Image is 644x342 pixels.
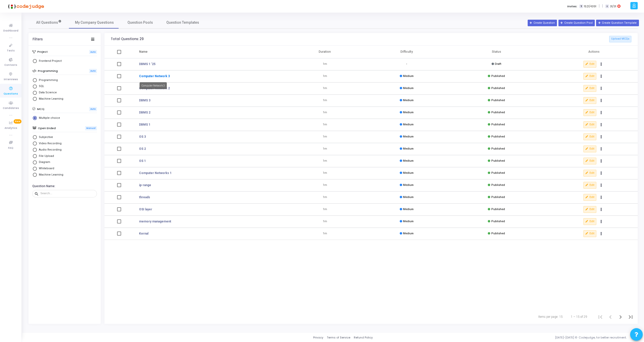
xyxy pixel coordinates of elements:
[284,70,366,82] td: 1m
[37,160,50,164] span: Diagram
[38,127,56,130] h6: Open Ended
[284,167,366,179] td: 1m
[491,171,505,175] span: Published
[3,106,19,110] span: Candidates
[139,62,155,66] a: DBMS 1 '25
[284,46,366,58] th: Duration
[14,119,21,124] span: New
[133,46,284,58] th: Name
[4,92,18,96] span: Questions
[400,183,414,187] div: Medium
[605,5,609,8] span: I
[571,315,587,319] div: 1 – 15 of 29
[313,335,323,340] a: Privacy
[284,216,366,228] td: 1m
[32,135,97,179] mat-radio-group: Select Library
[4,77,18,82] span: Interviews
[400,159,414,163] div: Medium
[37,154,54,158] span: File Upload
[598,230,605,237] button: Actions
[37,166,54,171] span: Whiteboard
[400,98,414,103] div: Medium
[491,159,505,162] span: Published
[491,135,505,138] span: Published
[40,192,95,195] input: Search...
[400,123,414,127] div: Medium
[491,87,505,90] span: Published
[559,315,563,319] div: 15
[598,121,605,128] button: Actions
[36,20,62,25] span: All Questions
[284,107,366,119] td: 1m
[406,62,407,66] div: -
[139,147,146,151] a: OS 2
[284,155,366,167] td: 1m
[528,20,557,26] button: Create Question
[400,171,414,175] div: Medium
[284,58,366,70] td: 1m
[34,191,40,196] mat-icon: search
[583,218,597,225] button: Edit
[491,183,505,187] span: Published
[85,126,97,130] span: Manual
[37,84,44,89] span: SQL
[37,173,63,177] span: Machine Learning
[139,74,170,78] a: Computer Network 3
[491,99,505,102] span: Published
[491,195,505,199] span: Published
[139,195,150,199] a: threads
[615,312,626,322] button: Next page
[139,98,150,103] a: DBMS 3
[37,59,62,63] span: Frontend Project
[37,135,53,139] span: Subjective
[599,4,600,9] span: |
[37,97,63,101] span: Machine Learning
[139,231,148,236] a: Kernal
[284,119,366,131] td: 1m
[598,146,605,153] button: Actions
[598,97,605,104] button: Actions
[400,110,414,115] div: Medium
[4,63,17,67] span: Contests
[595,312,605,322] button: First page
[400,195,414,199] div: Medium
[37,148,62,152] span: Audio Recording
[284,228,366,240] td: 1m
[598,85,605,92] button: Actions
[583,109,597,116] button: Edit
[3,29,18,33] span: Dashboard
[610,4,616,9] span: 31/31
[605,312,615,322] button: Previous page
[583,182,597,188] button: Edit
[567,4,577,9] label: Invites:
[598,218,605,225] button: Actions
[139,159,146,163] a: OS 1
[583,61,597,67] button: Edit
[400,86,414,91] div: Medium
[400,135,414,139] div: Medium
[491,123,505,126] span: Published
[447,46,545,58] th: Status
[139,122,150,127] a: DBMS 1
[284,204,366,216] td: 1m
[583,133,597,140] button: Edit
[609,36,631,42] button: Upload MCQs
[140,82,167,89] div: Computer Network 3
[89,107,97,111] span: Auto
[583,194,597,201] button: Edit
[33,37,43,41] div: Filters
[139,219,171,224] a: memory management
[284,82,366,95] td: 1m
[491,208,505,211] span: Published
[545,46,638,58] th: Actions
[37,78,58,82] span: Programming
[598,133,605,140] button: Actions
[583,146,597,152] button: Edit
[75,20,114,25] span: My Company Questions
[583,85,597,92] button: Edit
[583,230,597,237] button: Edit
[598,61,605,68] button: Actions
[32,116,97,122] mat-radio-group: Select Library
[579,5,583,8] span: T
[354,335,373,340] a: Refund Policy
